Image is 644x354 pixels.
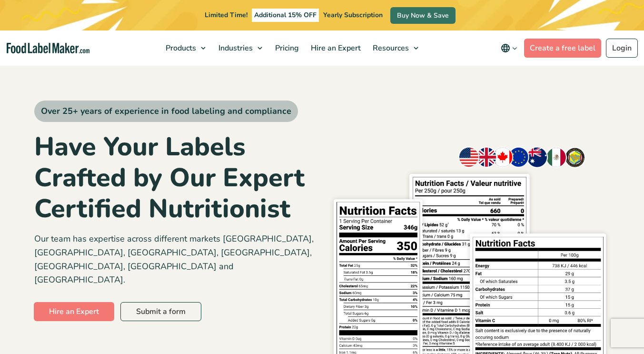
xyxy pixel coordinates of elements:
[34,101,298,122] span: Over 25+ years of experience in food labeling and compliance
[34,232,315,287] p: Our team has expertise across different markets [GEOGRAPHIC_DATA], [GEOGRAPHIC_DATA], [GEOGRAPHIC...
[205,10,248,20] span: Limited Time!
[367,30,423,66] a: Resources
[524,39,601,58] a: Create a free label
[272,43,300,53] span: Pricing
[34,131,315,224] h1: Have Your Labels Crafted by Our Expert Certified Nutritionist
[606,39,638,58] a: Login
[213,30,267,66] a: Industries
[269,30,303,66] a: Pricing
[160,30,210,66] a: Products
[163,43,197,53] span: Products
[323,10,383,20] span: Yearly Subscription
[120,302,201,321] a: Submit a form
[390,7,456,24] a: Buy Now & Save
[252,9,319,22] span: Additional 15% OFF
[308,43,362,53] span: Hire an Expert
[216,43,254,53] span: Industries
[305,30,365,66] a: Hire an Expert
[34,302,114,321] a: Hire an Expert
[370,43,410,53] span: Resources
